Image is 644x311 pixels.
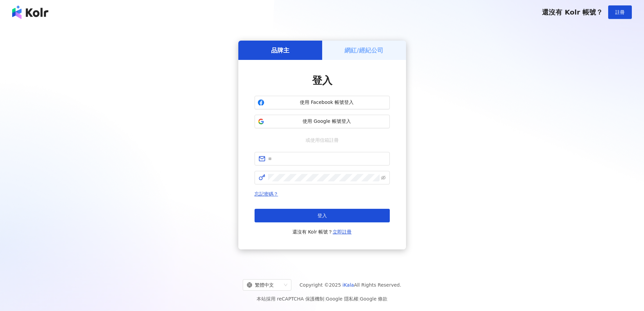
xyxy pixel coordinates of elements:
[333,229,352,235] a: 立即註冊
[312,74,332,86] span: 登入
[255,191,278,197] a: 忘記密碼？
[358,296,360,302] span: |
[292,228,352,236] span: 還沒有 Kolr 帳號？
[342,282,354,288] a: iKala
[12,5,48,19] img: logo
[271,46,289,54] h5: 品牌主
[542,8,603,16] span: 還沒有 Kolr 帳號？
[267,99,387,106] span: 使用 Facebook 帳號登入
[300,281,401,289] span: Copyright © 2025 All Rights Reserved.
[615,9,625,15] span: 註冊
[324,296,326,302] span: |
[381,175,386,180] span: eye-invisible
[317,213,327,218] span: 登入
[344,46,383,54] h5: 網紅/經紀公司
[267,118,387,125] span: 使用 Google 帳號登入
[326,296,358,302] a: Google 隱私權
[608,5,632,19] button: 註冊
[255,209,390,222] button: 登入
[301,136,343,144] span: 或使用信箱註冊
[247,280,281,290] div: 繁體中文
[257,295,387,303] span: 本站採用 reCAPTCHA 保護機制
[360,296,387,302] a: Google 條款
[255,115,390,128] button: 使用 Google 帳號登入
[255,96,390,109] button: 使用 Facebook 帳號登入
